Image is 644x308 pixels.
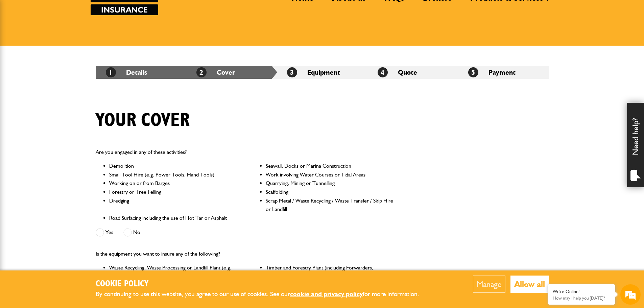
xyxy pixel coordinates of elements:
[109,214,237,222] li: Road Surfacing including the use of Hot Tar or Asphalt
[96,289,430,300] p: By continuing to use this website, you agree to our use of cookies. See our for more information.
[109,162,237,170] li: Demolition
[109,196,237,214] li: Dredging
[458,66,549,79] li: Payment
[96,148,394,157] p: Are you engaged in any of these activities?
[510,276,549,293] button: Allow all
[109,170,237,179] li: Small Tool Hire (e.g. Power Tools, Hand Tools)
[109,179,237,188] li: Working on or from Barges
[266,170,394,179] li: Work involving Water Courses or Tidal Areas
[266,188,394,196] li: Scaffolding
[553,289,610,294] div: We're Online!
[106,67,116,77] span: 1
[96,228,113,237] label: Yes
[367,66,458,79] li: Quote
[287,67,297,77] span: 3
[186,66,277,79] li: Cover
[266,263,394,289] li: Timber and Forestry Plant (including Forwarders, Harvesters, Chippers and Shredders)
[266,162,394,170] li: Seawall, Docks or Marina Construction
[109,188,237,196] li: Forestry or Tree Felling
[106,68,147,76] a: 1Details
[109,263,237,289] li: Waste Recycling, Waste Processing or Landfill Plant (e.g. Shredders, Chippers, Graders, Crushers,...
[96,279,430,289] h2: Cookie Policy
[96,109,190,132] h1: Your cover
[627,103,644,187] div: Need help?
[123,228,140,237] label: No
[266,196,394,214] li: Scrap Metal / Waste Recycling / Waste Transfer / Skip Hire or Landfill
[277,66,367,79] li: Equipment
[468,67,478,77] span: 5
[553,295,610,301] p: How may I help you today?
[96,250,394,258] p: Is the equipment you want to insure any of the following?
[196,67,207,77] span: 2
[290,290,363,298] a: cookie and privacy policy
[266,179,394,188] li: Quarrying, Mining or Tunnelling
[473,276,505,293] button: Manage
[378,67,388,77] span: 4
